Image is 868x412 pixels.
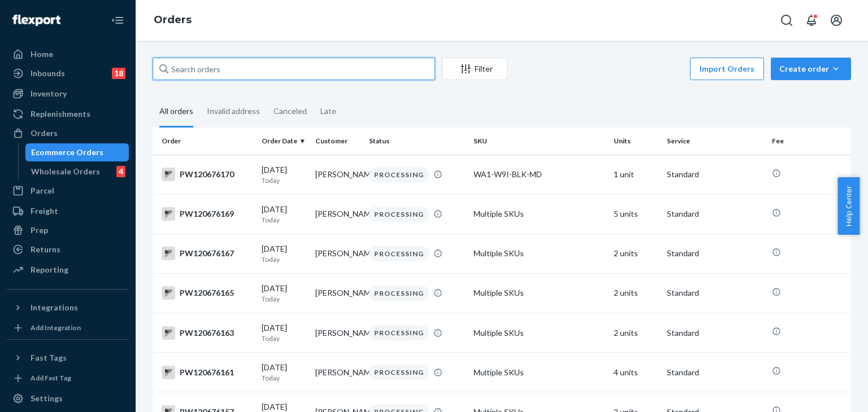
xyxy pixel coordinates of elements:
div: [DATE] [262,283,306,304]
div: PW120676163 [162,326,253,340]
td: 2 units [609,234,663,273]
td: 1 unit [609,155,663,194]
div: Invalid address [207,97,260,126]
th: Units [609,128,663,155]
div: WA1-W9I-BLK-MD [474,169,604,180]
p: Standard [667,208,762,220]
a: Wholesale Orders4 [25,163,129,181]
p: Standard [667,327,762,339]
td: [PERSON_NAME] [311,273,364,313]
div: Settings [31,393,63,404]
th: Order [153,128,257,155]
td: [PERSON_NAME] [311,194,364,234]
p: Standard [667,367,762,378]
div: 18 [112,68,125,79]
td: Multiple SKUs [469,313,609,353]
div: Late [320,97,336,126]
button: Open account menu [825,9,848,32]
p: Today [262,255,306,264]
div: Inventory [31,88,67,99]
div: PW120676165 [162,286,253,300]
div: PROCESSING [369,167,429,182]
div: [DATE] [262,204,306,225]
p: Standard [667,248,762,259]
div: PW120676167 [162,247,253,260]
button: Help Center [837,177,860,235]
th: Fee [767,128,851,155]
a: Add Integration [7,321,129,335]
td: [PERSON_NAME] [311,155,364,194]
div: PW120676169 [162,207,253,221]
div: Canceled [274,97,307,126]
td: [PERSON_NAME] [311,313,364,353]
img: Flexport logo [12,15,60,26]
div: Create order [779,63,843,74]
button: Import Orders [690,58,764,80]
button: Open Search Box [775,9,798,32]
th: Status [364,128,469,155]
td: 5 units [609,194,663,234]
td: 4 units [609,353,663,392]
a: Returns [7,240,129,258]
p: Today [262,294,306,304]
td: [PERSON_NAME] [311,234,364,273]
td: Multiple SKUs [469,273,609,313]
div: PW120676170 [162,168,253,181]
td: [PERSON_NAME] [311,353,364,392]
div: Customer [315,136,360,146]
a: Orders [7,124,129,142]
td: Multiple SKUs [469,194,609,234]
button: Fast Tags [7,349,129,367]
div: Ecommerce Orders [31,147,103,158]
a: Settings [7,389,129,407]
div: Prep [31,225,48,236]
div: PROCESSING [369,286,429,301]
p: Today [262,176,306,185]
a: Reporting [7,261,129,279]
p: Today [262,373,306,383]
button: Close Navigation [106,9,129,32]
div: [DATE] [262,322,306,343]
div: [DATE] [262,362,306,383]
ol: breadcrumbs [145,4,201,37]
p: Today [262,215,306,225]
a: Parcel [7,182,129,200]
div: PROCESSING [369,246,429,261]
div: Replenishments [31,108,90,120]
a: Ecommerce Orders [25,143,129,161]
button: Open notifications [800,9,823,32]
th: Service [662,128,767,155]
div: [DATE] [262,243,306,264]
div: [DATE] [262,164,306,185]
div: Wholesale Orders [31,166,100,177]
th: SKU [469,128,609,155]
p: Standard [667,287,762,299]
div: PROCESSING [369,365,429,380]
div: Integrations [31,302,78,313]
a: Home [7,45,129,63]
p: Today [262,334,306,343]
div: Fast Tags [31,352,67,363]
div: Orders [31,128,58,139]
div: 4 [116,166,125,177]
a: Prep [7,221,129,239]
div: Reporting [31,264,68,275]
div: Add Fast Tag [31,373,71,383]
a: Orders [154,14,192,26]
p: Standard [667,169,762,180]
div: PROCESSING [369,325,429,340]
button: Create order [771,58,851,80]
div: Returns [31,244,60,255]
div: Parcel [31,185,54,196]
input: Search orders [153,58,435,80]
th: Order Date [257,128,311,155]
div: Add Integration [31,323,81,332]
div: Filter [442,63,507,74]
div: PROCESSING [369,207,429,222]
td: 2 units [609,313,663,353]
button: Integrations [7,299,129,317]
td: 2 units [609,273,663,313]
a: Inventory [7,85,129,103]
a: Replenishments [7,105,129,123]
